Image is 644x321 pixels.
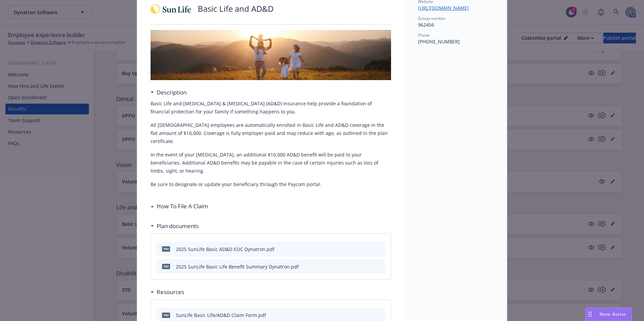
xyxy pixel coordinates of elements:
[157,222,199,230] h3: Plan documents
[366,312,371,319] button: download file
[377,312,383,319] button: preview file
[418,32,430,38] span: Phone
[176,312,266,319] div: SunLife Basic Life/AD&D Claim Form.pdf
[377,263,383,270] button: preview file
[366,263,371,270] button: download file
[585,308,632,321] button: Nova Assist
[418,15,446,21] span: Group number
[366,246,371,253] button: download file
[176,263,299,270] div: 2025 SunLife Basic Life Benefit Summary Dynatron.pdf
[162,246,170,251] span: pdf
[157,288,184,296] h3: Resources
[418,5,474,11] a: [URL][DOMAIN_NAME]
[151,151,391,175] p: In the event of your [MEDICAL_DATA], an additional $10,000 AD&D benefit will be paid to your bene...
[157,88,187,97] h3: Description
[586,308,594,321] div: Drag to move
[151,180,391,188] p: Be sure to designate or update your beneficiary through the Paycom portal.
[151,100,391,116] p: Basic Life and [MEDICAL_DATA] & [MEDICAL_DATA] (AD&D) Insurance help provide a foundation of fina...
[198,3,273,14] p: Basic Life and AD&D
[157,202,208,211] h3: How To File A Claim
[377,246,383,253] button: preview file
[176,246,275,253] div: 2025 SunLife Basic AD&D EOC Dynatron.pdf
[151,88,187,97] div: Description
[151,222,199,230] div: Plan documents
[418,38,493,45] p: [PHONE_NUMBER]
[418,21,493,28] p: 962456
[151,121,391,145] p: All [DEMOGRAPHIC_DATA] employees are automatically enrolled in Basic Life and AD&D coverage in th...
[151,30,391,80] img: banner
[151,202,208,211] div: How To File A Claim
[162,264,170,269] span: pdf
[162,313,170,318] span: pdf
[600,311,626,317] span: Nova Assist
[151,288,184,296] div: Resources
